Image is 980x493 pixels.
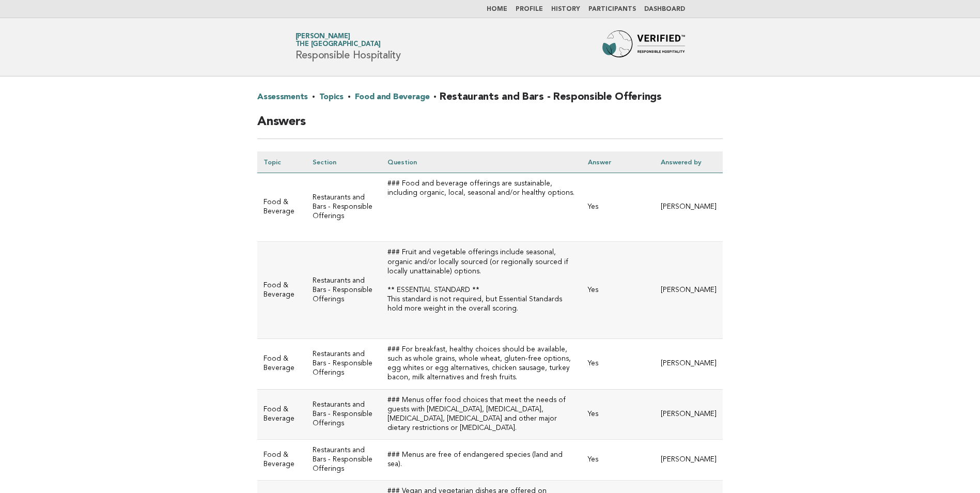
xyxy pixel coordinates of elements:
h1: Responsible Hospitality [295,34,401,60]
td: Yes [582,339,655,389]
td: Yes [582,389,655,439]
th: Question [381,151,582,173]
td: [PERSON_NAME] [655,173,723,242]
td: ### Food and beverage offerings are sustainable, including organic, local, seasonal and/or health... [381,173,582,242]
img: Forbes Travel Guide [602,30,685,64]
td: Food & Beverage [257,439,306,480]
td: ### Menus are free of endangered species (land and sea). [381,439,582,480]
a: Topics [319,89,344,105]
td: Food & Beverage [257,339,306,389]
td: Yes [582,173,655,242]
th: Topic [257,151,306,173]
td: ### Fruit and vegetable offerings include seasonal, organic and/or locally sourced (or regionally... [381,242,582,339]
td: [PERSON_NAME] [655,242,723,339]
th: Answered by [655,151,723,173]
td: [PERSON_NAME] [655,389,723,439]
td: Restaurants and Bars - Responsible Offerings [306,242,381,339]
h2: · · · Restaurants and Bars - Responsible Offerings [257,89,723,114]
td: ### Menus offer food choices that meet the needs of guests with [MEDICAL_DATA], [MEDICAL_DATA], [... [381,389,582,439]
td: ### For breakfast, healthy choices should be available, such as whole grains, whole wheat, gluten... [381,339,582,389]
td: Food & Beverage [257,389,306,439]
a: Dashboard [644,6,685,12]
td: Yes [582,439,655,480]
td: [PERSON_NAME] [655,439,723,480]
h2: Answers [257,114,723,139]
td: Food & Beverage [257,173,306,242]
span: The [GEOGRAPHIC_DATA] [295,41,381,48]
a: Participants [588,6,636,12]
a: Assessments [257,89,308,105]
td: Restaurants and Bars - Responsible Offerings [306,389,381,439]
td: [PERSON_NAME] [655,339,723,389]
td: Restaurants and Bars - Responsible Offerings [306,439,381,480]
td: Restaurants and Bars - Responsible Offerings [306,173,381,242]
a: Home [487,6,507,12]
a: History [551,6,580,12]
td: Restaurants and Bars - Responsible Offerings [306,339,381,389]
th: Answer [582,151,655,173]
td: Yes [582,242,655,339]
a: Profile [516,6,543,12]
a: [PERSON_NAME]The [GEOGRAPHIC_DATA] [295,33,381,48]
a: Food and Beverage [355,89,430,105]
td: Food & Beverage [257,242,306,339]
th: Section [306,151,381,173]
